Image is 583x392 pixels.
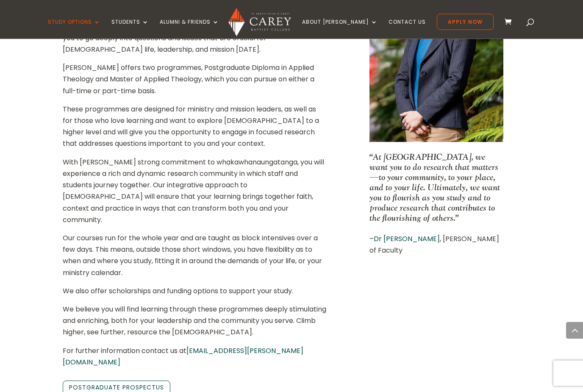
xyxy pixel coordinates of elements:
[63,157,327,233] p: With [PERSON_NAME] strong commitment to whakawhanaungatanga, you will experience a rich and dynam...
[369,234,503,256] div: – , [PERSON_NAME] of Faculty
[63,286,327,304] p: We also offer scholarships and funding options to support your study.
[160,19,219,39] a: Alumni & Friends
[302,19,378,39] a: About [PERSON_NAME]
[437,14,494,30] a: Apply Now
[389,19,426,39] a: Contact Us
[228,8,291,36] img: Carey Baptist College
[369,152,503,223] p: “At [GEOGRAPHIC_DATA], we want you to do research that matters—to your community, to your place, ...
[63,62,327,104] p: [PERSON_NAME] offers two programmes, Postgraduate Diploma in Applied Theology and Master of Appli...
[63,304,327,345] p: We believe you will find learning through these programmes deeply stimulating and enriching, both...
[111,19,149,39] a: Students
[63,346,303,367] a: [EMAIL_ADDRESS][PERSON_NAME][DOMAIN_NAME]
[63,345,327,368] p: For further information contact us at
[48,19,100,39] a: Study Options
[63,104,327,157] p: These programmes are designed for ministry and mission leaders, as well as for those who love lea...
[374,234,440,244] a: Dr [PERSON_NAME]
[63,233,327,286] p: Our courses run for the whole year and are taught as block intensives over a few days. This means...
